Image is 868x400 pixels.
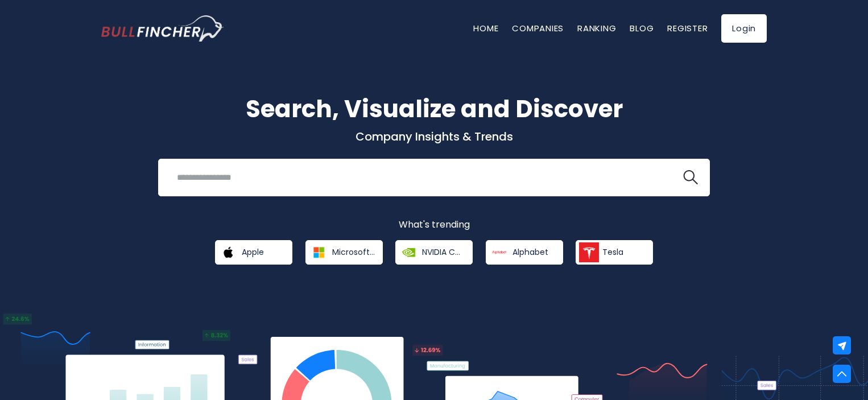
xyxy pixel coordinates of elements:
span: NVIDIA Corporation [422,247,465,257]
span: Microsoft Corporation [332,247,375,257]
span: Apple [242,247,264,257]
span: Alphabet [512,247,548,257]
a: NVIDIA Corporation [395,240,473,265]
a: Home [473,22,498,34]
img: search icon [683,170,698,185]
img: Bullfincher logo [101,15,224,42]
a: Tesla [576,240,653,265]
a: Companies [512,22,564,34]
a: Register [667,22,708,34]
a: Go to homepage [101,15,224,42]
a: Blog [630,22,654,34]
a: Ranking [577,22,616,34]
span: Tesla [602,247,623,257]
a: Apple [215,240,292,265]
p: Company Insights & Trends [101,129,767,144]
a: Login [721,14,767,43]
p: What's trending [101,219,767,231]
a: Microsoft Corporation [305,240,383,265]
a: Alphabet [486,240,563,265]
h1: Search, Visualize and Discover [101,91,767,127]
